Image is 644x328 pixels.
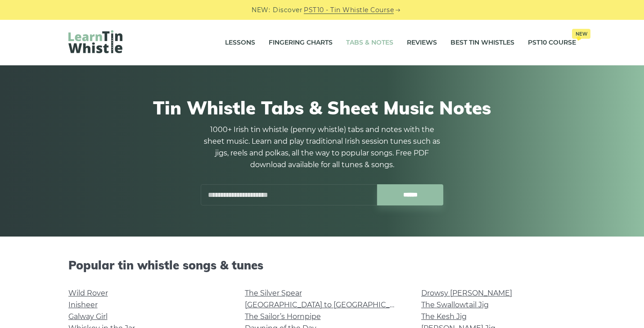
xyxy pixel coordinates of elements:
[245,301,411,309] a: [GEOGRAPHIC_DATA] to [GEOGRAPHIC_DATA]
[450,32,514,54] a: Best Tin Whistles
[68,97,576,118] h1: Tin Whistle Tabs & Sheet Music Notes
[245,312,321,321] a: The Sailor’s Hornpipe
[421,289,512,297] a: Drowsy [PERSON_NAME]
[201,124,444,171] p: 1000+ Irish tin whistle (penny whistle) tabs and notes with the sheet music. Learn and play tradi...
[528,32,576,54] a: PST10 CourseNew
[68,258,576,272] h2: Popular tin whistle songs & tunes
[572,29,590,39] span: New
[68,312,108,321] a: Galway Girl
[68,301,98,309] a: Inisheer
[421,301,489,309] a: The Swallowtail Jig
[68,289,108,297] a: Wild Rover
[407,32,437,54] a: Reviews
[245,289,302,297] a: The Silver Spear
[346,32,393,54] a: Tabs & Notes
[68,30,122,53] img: LearnTinWhistle.com
[421,312,467,321] a: The Kesh Jig
[225,32,255,54] a: Lessons
[269,32,333,54] a: Fingering Charts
